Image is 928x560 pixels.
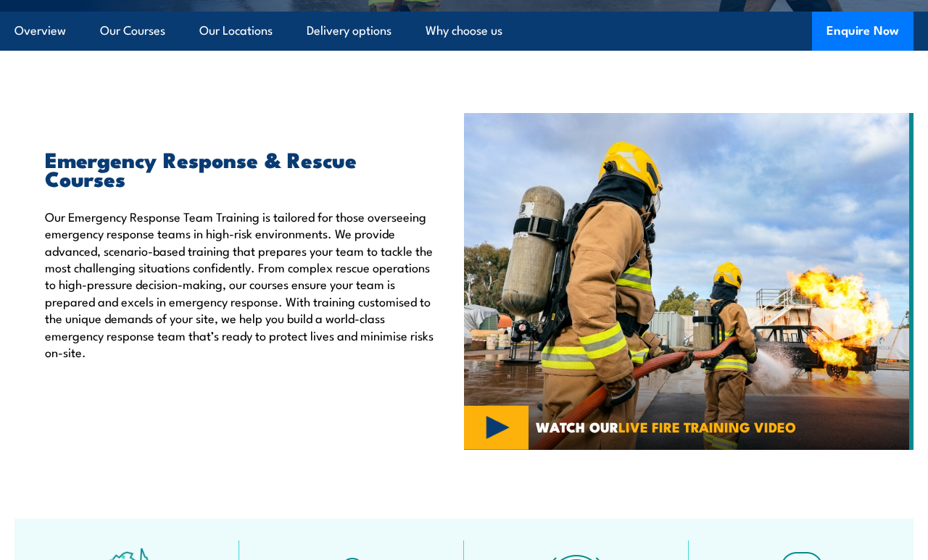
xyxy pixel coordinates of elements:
[618,416,796,437] strong: LIVE FIRE TRAINING VIDEO
[14,12,66,50] a: Overview
[536,420,796,433] span: WATCH OUR
[45,208,442,361] p: Our Emergency Response Team Training is tailored for those overseeing emergency response teams in...
[464,113,913,450] img: Emergency Response Team Training Australia
[307,12,391,50] a: Delivery options
[100,12,165,50] a: Our Courses
[199,12,273,50] a: Our Locations
[426,12,502,50] a: Why choose us
[812,12,913,51] button: Enquire Now
[45,149,442,187] h2: Emergency Response & Rescue Courses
